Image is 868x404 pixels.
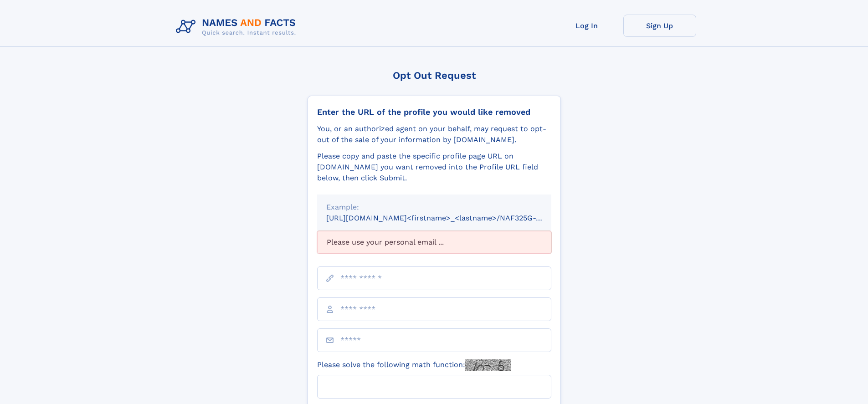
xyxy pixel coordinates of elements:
a: Log In [550,15,623,37]
div: Please use your personal email ... [317,231,551,254]
div: Enter the URL of the profile you would like removed [317,107,551,117]
div: You, or an authorized agent on your behalf, may request to opt-out of the sale of your informatio... [317,123,551,145]
small: [URL][DOMAIN_NAME]<firstname>_<lastname>/NAF325G-xxxxxxxx [326,214,569,222]
div: Please copy and paste the specific profile page URL on [DOMAIN_NAME] you want removed into the Pr... [317,151,551,184]
img: Logo Names and Facts [172,15,303,39]
div: Opt Out Request [308,70,561,81]
a: Sign Up [623,15,696,37]
div: Example: [326,202,542,213]
label: Please solve the following math function: [317,359,511,371]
